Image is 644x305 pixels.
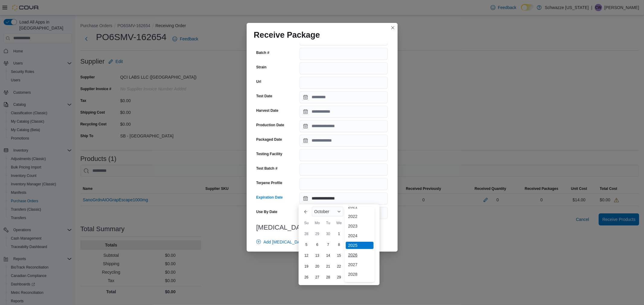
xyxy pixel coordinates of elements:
label: Expiration Date [256,195,283,200]
label: Url [256,79,261,84]
button: Add [MEDICAL_DATA] [254,236,309,248]
div: day-8 [334,240,344,250]
div: 2026 [346,251,373,259]
label: Testing Facility [256,152,282,156]
label: Batch # [256,50,269,55]
input: Press the down key to open a popover containing a calendar. [300,91,388,103]
input: Press the down key to open a popover containing a calendar. [300,106,388,118]
div: day-30 [323,229,333,239]
div: day-14 [323,251,333,260]
div: 2024 [346,232,373,239]
div: October, 2025 [301,228,377,283]
label: Production Date [256,123,284,127]
div: day-20 [312,262,322,271]
div: day-1 [334,229,344,239]
div: 2023 [346,222,373,230]
div: day-13 [312,251,322,260]
div: day-7 [323,240,333,250]
div: day-29 [312,229,322,239]
div: day-19 [302,262,311,271]
div: day-29 [334,272,344,282]
div: Button. Open the month selector. October is currently selected. [312,207,343,216]
span: October [314,209,329,214]
h3: [MEDICAL_DATA] [256,224,388,231]
div: day-28 [302,229,311,239]
div: 2025 [346,242,373,249]
div: 2029 [346,280,373,288]
div: 2021 [346,203,373,210]
input: Press the down key to enter a popover containing a calendar. Press the escape key to close the po... [300,193,388,205]
label: Terpene Profile [256,181,282,185]
div: day-6 [312,240,322,250]
div: Tu [323,218,333,228]
h1: Receive Package [254,30,320,40]
label: Strain [256,65,267,70]
div: Mo [312,218,322,228]
input: Press the down key to open a popover containing a calendar. [300,120,388,132]
div: Su [302,218,311,228]
div: day-12 [302,251,311,260]
label: Test Date [256,94,272,99]
label: Test Batch # [256,166,277,171]
button: Previous Month [301,207,311,216]
div: day-22 [334,262,344,271]
div: day-28 [323,272,333,282]
button: Closes this modal window [389,24,396,31]
input: Press the down key to open a popover containing a calendar. [300,135,388,147]
div: day-15 [334,251,344,260]
div: We [334,218,344,228]
div: day-21 [323,262,333,271]
label: Packaged Date [256,137,282,142]
div: 2027 [346,261,373,268]
div: day-26 [302,272,311,282]
span: Add [MEDICAL_DATA] [264,239,306,245]
div: 2022 [346,213,373,220]
label: Use By Date [256,209,277,214]
div: day-5 [302,240,311,250]
label: Harvest Date [256,108,278,113]
div: 2028 [346,271,373,278]
div: day-27 [312,272,322,282]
